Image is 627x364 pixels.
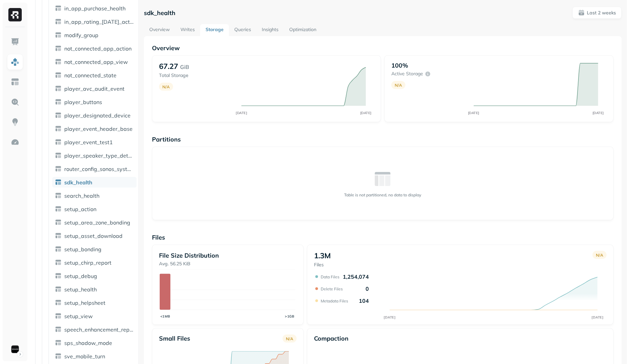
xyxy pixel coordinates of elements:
[180,63,189,71] p: GiB
[8,8,22,21] img: Ryft
[55,273,62,279] img: table
[162,84,170,89] p: N/A
[64,5,126,12] span: in_app_purchase_health
[64,192,99,199] span: search_health
[55,233,62,239] img: table
[236,111,247,115] tspan: [DATE]
[159,72,234,79] p: Total Storage
[55,152,62,159] img: table
[160,314,170,318] tspan: <1MB
[314,251,331,260] p: 1.3M
[229,24,256,36] a: Queries
[55,179,62,186] img: table
[52,177,137,188] a: sdk_health
[64,286,97,293] span: setup_health
[159,261,297,267] p: Avg. 56.25 KiB
[64,299,105,306] span: setup_helpsheet
[593,111,604,115] tspan: [DATE]
[64,259,111,266] span: setup_chirp_report
[55,313,62,320] img: table
[384,315,395,320] tspan: [DATE]
[55,85,62,92] img: table
[64,139,113,146] span: player_event_test1
[64,273,97,279] span: setup_debug
[52,190,137,201] a: search_health
[572,7,622,19] button: Last 2 weeks
[144,24,175,36] a: Overview
[344,192,421,197] p: Table is not partitioned, no data to display
[64,206,96,212] span: setup_action
[256,24,284,36] a: Insights
[64,125,133,132] span: player_event_header_base
[391,62,408,69] p: 100%
[55,72,62,79] img: table
[52,351,137,362] a: sve_mobile_turn
[64,32,98,38] span: modify_group
[366,285,369,292] p: 0
[314,262,331,268] p: Files
[11,78,19,86] img: Asset Explorer
[52,324,137,335] a: speech_enhancement_report
[55,5,62,12] img: table
[596,253,603,258] p: N/A
[52,97,137,107] a: player_buttons
[52,164,137,174] a: router_config_sonos_system
[55,59,62,65] img: table
[321,286,343,291] p: Delete Files
[55,299,62,306] img: table
[64,152,134,159] span: player_speaker_type_detect
[55,246,62,253] img: table
[55,340,62,346] img: table
[52,284,137,295] a: setup_health
[468,111,479,115] tspan: [DATE]
[55,326,62,333] img: table
[175,24,200,36] a: Writes
[314,335,348,342] p: Compaction
[55,18,62,25] img: table
[11,98,19,106] img: Query Explorer
[64,219,130,226] span: setup_area_zone_bonding
[64,72,116,79] span: not_connected_state
[55,206,62,212] img: table
[159,252,297,259] p: File Size Distribution
[64,233,123,239] span: setup_asset_download
[52,110,137,121] a: player_designated_device
[55,125,62,132] img: table
[64,313,93,320] span: setup_view
[52,16,137,27] a: in_app_rating_[DATE]_action
[52,70,137,81] a: not_connected_state
[55,166,62,172] img: table
[52,43,137,54] a: not_connected_app_action
[52,204,137,214] a: setup_action
[321,274,339,279] p: Data Files
[55,353,62,360] img: table
[64,353,105,360] span: sve_mobile_turn
[152,135,614,143] p: Partitions
[52,338,137,348] a: sps_shadow_mode
[391,71,423,77] p: Active storage
[52,83,137,94] a: player_avc_audit_event
[10,345,20,354] img: Sonos
[55,112,62,119] img: table
[64,85,125,92] span: player_avc_audit_event
[64,99,102,105] span: player_buttons
[55,192,62,199] img: table
[286,336,293,341] p: N/A
[64,112,131,119] span: player_designated_device
[359,297,369,304] p: 104
[52,137,137,148] a: player_event_test1
[285,314,294,318] tspan: >1GB
[52,297,137,308] a: setup_helpsheet
[55,139,62,146] img: table
[360,111,371,115] tspan: [DATE]
[152,234,614,241] p: Files
[64,45,132,52] span: not_connected_app_action
[64,326,134,333] span: speech_enhancement_report
[11,58,19,66] img: Assets
[55,259,62,266] img: table
[592,315,603,320] tspan: [DATE]
[144,9,175,17] p: sdk_health
[55,286,62,293] img: table
[64,59,128,65] span: not_connected_app_view
[152,44,614,52] p: Overview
